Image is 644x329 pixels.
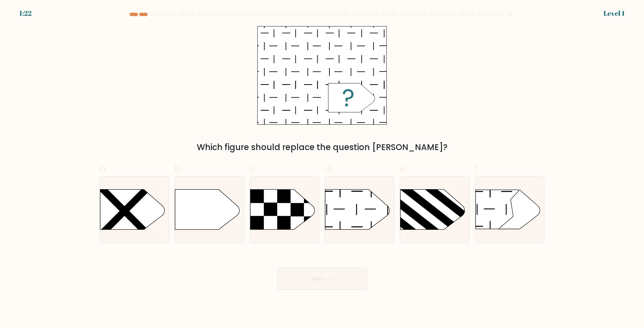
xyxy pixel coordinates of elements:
span: b. [174,162,183,175]
div: Level 1 [603,8,625,19]
span: a. [100,162,108,175]
button: Next [278,268,367,290]
span: e. [400,162,407,175]
span: f. [475,162,480,175]
div: Which figure should replace the question [PERSON_NAME]? [104,141,541,154]
span: c. [250,162,257,175]
div: 1:22 [19,8,32,19]
span: d. [325,162,333,175]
